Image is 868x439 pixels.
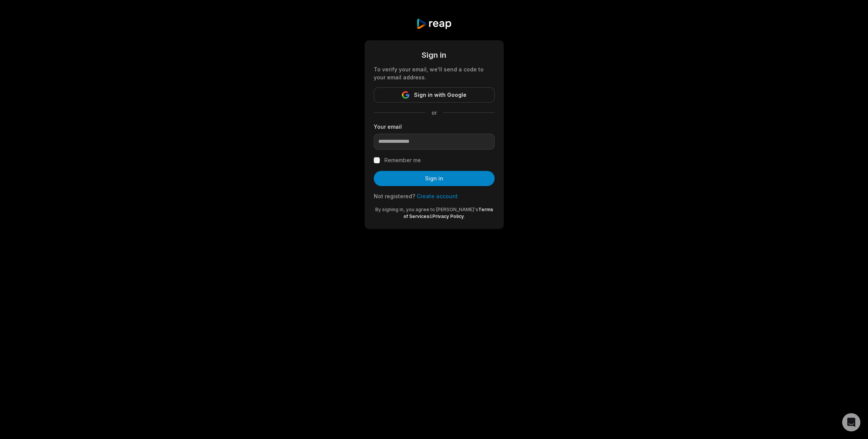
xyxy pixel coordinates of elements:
label: Remember me [384,156,421,165]
label: Your email [374,123,495,131]
div: Open Intercom Messenger [842,413,860,431]
a: Privacy Policy [432,213,464,219]
button: Sign in [374,171,495,186]
span: By signing in, you agree to [PERSON_NAME]'s [375,207,478,212]
a: Terms of Services [403,207,493,219]
span: . [464,213,465,219]
div: To verify your email, we'll send a code to your email address. [374,65,495,81]
span: Not registered? [374,193,415,199]
span: or [425,109,443,117]
span: Sign in with Google [414,90,467,99]
span: & [429,213,432,219]
a: Create account [417,193,458,199]
button: Sign in with Google [374,87,495,103]
div: Sign in [374,49,495,61]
